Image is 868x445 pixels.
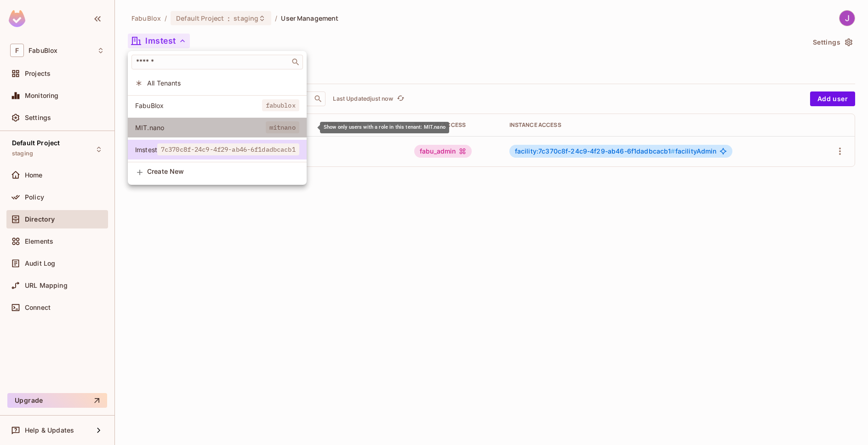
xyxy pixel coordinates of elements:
span: MIT.nano [135,123,266,132]
span: fabublox [262,99,299,111]
span: All Tenants [147,79,299,87]
span: mitnano [266,121,299,133]
div: Show only users with a role in this tenant: MIT.nano [320,122,449,133]
span: FabuBlox [135,101,262,110]
span: 7c370c8f-24c9-4f29-ab46-6f1dadbcacb1 [157,143,299,155]
div: Show only users with a role in this tenant: FabuBlox [128,96,307,115]
span: lmstest [135,145,157,154]
div: Show only users with a role in this tenant: MIT.nano [128,118,307,137]
span: Create New [147,168,299,175]
div: Show only users with a role in this tenant: lmstest [128,140,307,160]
